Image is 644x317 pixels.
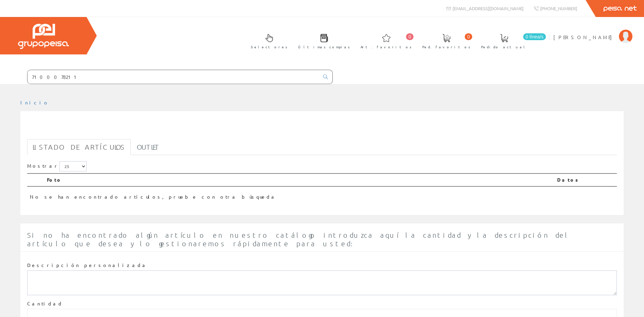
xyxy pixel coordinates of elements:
[27,186,554,203] td: No se han encontrado artículos, pruebe con otra búsqueda
[44,173,554,186] th: Foto
[27,300,63,307] label: Cantidad
[361,44,412,50] span: Art. favoritos
[20,99,49,105] a: Inicio
[465,33,472,40] span: 0
[27,262,148,269] label: Descripción personalizada
[422,44,471,50] span: Ped. favoritos
[27,161,87,171] label: Mostrar
[406,33,413,40] span: 0
[291,28,353,53] a: Últimas compras
[59,161,87,171] select: Mostrar
[481,44,527,50] span: Pedido actual
[554,173,617,186] th: Datos
[131,139,165,155] a: Outlet
[540,5,577,11] span: [PHONE_NUMBER]
[251,44,288,50] span: Selectores
[553,34,615,40] span: [PERSON_NAME]
[27,70,319,84] input: Buscar ...
[244,28,291,53] a: Selectores
[523,33,546,40] span: 0 línea/s
[453,5,523,11] span: [EMAIL_ADDRESS][DOMAIN_NAME]
[27,139,131,155] a: Listado de artículos
[298,44,350,50] span: Últimas compras
[553,28,632,35] a: [PERSON_NAME]
[27,231,571,248] span: Si no ha encontrado algún artículo en nuestro catálogo introduzca aquí la cantidad y la descripci...
[27,122,617,136] h1: 7100078211
[18,24,69,49] img: Grupo Peisa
